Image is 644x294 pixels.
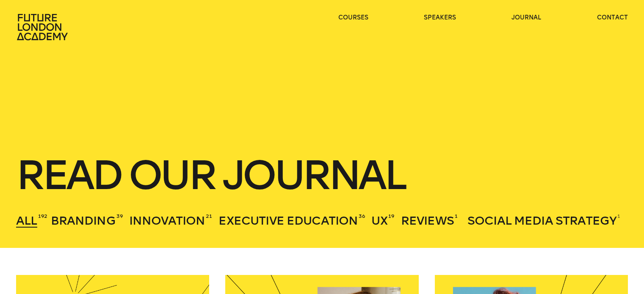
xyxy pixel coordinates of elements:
[218,214,358,228] span: Executive Education
[16,157,628,194] h1: Read our journal
[388,213,394,220] sup: 19
[424,14,456,22] a: speakers
[51,214,116,228] span: Branding
[338,14,368,22] a: courses
[38,213,47,220] sup: 192
[455,213,458,220] sup: 1
[16,214,37,228] span: All
[467,214,616,228] span: Social Media Strategy
[129,214,205,228] span: Innovation
[206,213,212,220] sup: 21
[359,213,365,220] sup: 36
[371,214,387,228] span: UX
[401,214,454,228] span: Reviews
[116,213,123,220] sup: 39
[511,14,541,22] a: journal
[597,14,628,22] a: contact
